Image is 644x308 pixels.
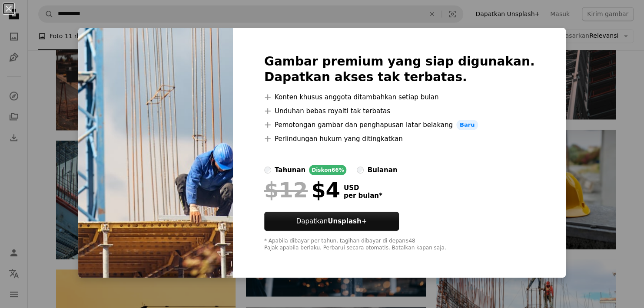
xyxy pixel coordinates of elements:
[264,179,340,201] div: $4
[264,134,534,144] li: Perlindungan hukum yang ditingkatkan
[275,165,305,175] div: tahunan
[264,120,534,130] li: Pemotongan gambar dan penghapusan latar belakang
[78,28,233,278] img: premium_photo-1683134181132-d21384512e01
[367,165,397,175] div: bulanan
[357,167,364,174] input: bulanan
[264,92,534,102] li: Konten khusus anggota ditambahkan setiap bulan
[264,179,308,201] span: $12
[264,167,271,174] input: tahunanDiskon66%
[456,120,478,130] span: Baru
[309,165,346,175] div: Diskon 66%
[264,212,399,231] button: DapatkanUnsplash+
[264,54,534,85] h2: Gambar premium yang siap digunakan. Dapatkan akses tak terbatas.
[264,106,534,116] li: Unduhan bebas royalti tak terbatas
[344,184,382,192] span: USD
[264,238,534,252] div: * Apabila dibayar per tahun, tagihan dibayar di depan $48 Pajak apabila berlaku. Perbarui secara ...
[344,192,382,200] span: per bulan *
[328,217,367,225] strong: Unsplash+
